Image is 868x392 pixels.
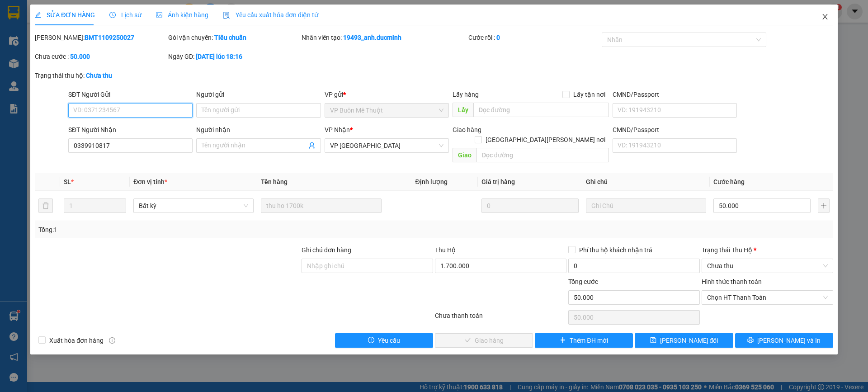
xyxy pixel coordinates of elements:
[570,90,609,99] span: Lấy tận nơi
[613,90,737,99] div: CMND/Passport
[325,126,350,133] span: VP Nhận
[343,34,401,41] b: 19493_anh.ducminh
[818,198,830,213] button: plus
[576,245,656,255] span: Phí thu hộ khách nhận trả
[35,71,200,80] div: Trạng thái thu hộ:
[453,91,479,98] span: Lấy hàng
[702,278,762,285] label: Hình thức thanh toán
[223,12,230,19] img: icon
[35,33,166,43] div: [PERSON_NAME]:
[568,278,598,285] span: Tổng cước
[68,90,193,99] div: SĐT Người Gửi
[476,148,609,162] input: Dọc đường
[481,198,579,213] input: 0
[330,104,443,117] span: VP Buôn Mê Thuột
[453,126,481,133] span: Giao hàng
[35,11,95,19] span: SỬA ĐƠN HÀNG
[453,148,476,162] span: Giao
[85,34,134,41] b: BMT1109250027
[35,52,166,61] div: Chưa cước :
[707,259,828,273] span: Chưa thu
[496,34,500,41] b: 0
[196,90,321,99] div: Người gửi
[481,178,515,185] span: Giá trị hàng
[109,12,116,18] span: clock-circle
[468,33,600,43] div: Cước rồi :
[435,333,533,348] button: checkGiao hàng
[330,139,443,152] span: VP Sài Gòn
[415,178,448,185] span: Định lượng
[156,11,208,19] span: Ảnh kiện hàng
[70,53,90,60] b: 50.000
[133,178,167,185] span: Đơn vị tính
[168,52,300,61] div: Ngày GD:
[261,198,381,213] input: VD: Bàn, Ghế
[434,311,567,326] div: Chưa thanh toán
[660,335,718,345] span: [PERSON_NAME] đổi
[214,34,246,41] b: Tiêu chuẩn
[35,12,41,18] span: edit
[713,178,745,185] span: Cước hàng
[613,125,737,135] div: CMND/Passport
[812,5,838,30] button: Close
[821,13,829,20] span: close
[735,333,833,348] button: printer[PERSON_NAME] và In
[368,337,374,344] span: exclamation-circle
[196,125,321,135] div: Người nhận
[453,103,473,117] span: Lấy
[707,291,828,304] span: Chọn HT Thanh Toán
[109,11,142,19] span: Lịch sử
[223,11,318,19] span: Yêu cầu xuất hóa đơn điện tử
[302,259,433,273] input: Ghi chú đơn hàng
[560,337,566,344] span: plus
[335,333,433,348] button: exclamation-circleYêu cầu
[109,337,115,344] span: info-circle
[757,335,821,345] span: [PERSON_NAME] và In
[196,53,242,60] b: [DATE] lúc 18:16
[435,246,456,254] span: Thu Hộ
[535,333,633,348] button: plusThêm ĐH mới
[38,225,335,235] div: Tổng: 1
[168,33,300,43] div: Gói vận chuyển:
[747,337,754,344] span: printer
[702,245,833,255] div: Trạng thái Thu Hộ
[325,90,449,99] div: VP gửi
[482,135,609,145] span: [GEOGRAPHIC_DATA][PERSON_NAME] nơi
[570,335,608,345] span: Thêm ĐH mới
[139,199,248,213] span: Bất kỳ
[650,337,656,344] span: save
[378,335,400,345] span: Yêu cầu
[46,335,107,345] span: Xuất hóa đơn hàng
[64,178,71,185] span: SL
[86,72,112,79] b: Chưa thu
[68,125,193,135] div: SĐT Người Nhận
[586,198,706,213] input: Ghi Chú
[302,246,351,254] label: Ghi chú đơn hàng
[156,12,162,18] span: picture
[302,33,467,43] div: Nhân viên tạo:
[308,142,316,149] span: user-add
[582,173,710,191] th: Ghi chú
[635,333,733,348] button: save[PERSON_NAME] đổi
[261,178,288,185] span: Tên hàng
[473,103,609,117] input: Dọc đường
[38,198,53,213] button: delete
